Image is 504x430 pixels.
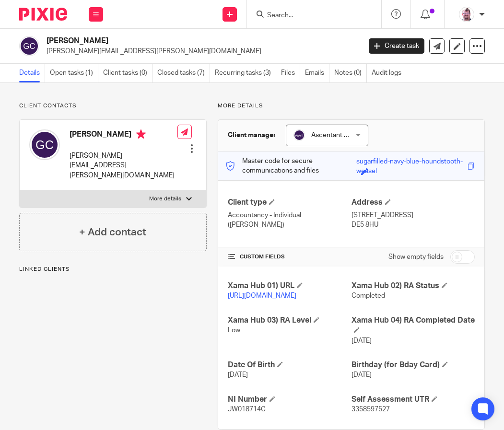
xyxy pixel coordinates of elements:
span: [DATE] [352,372,372,378]
img: svg%3E [19,36,39,56]
h4: Self Assessment UTR [352,395,475,405]
h4: Xama Hub 04) RA Completed Date [352,315,475,336]
input: Search [266,12,352,20]
span: Ascentant Accountancy Team (General) [311,132,430,139]
p: [PERSON_NAME][EMAIL_ADDRESS][PERSON_NAME][DOMAIN_NAME] [47,46,354,56]
a: Notes (0) [334,64,367,82]
span: Low [228,327,240,334]
h4: Address [352,198,475,208]
h3: Client manager [228,130,276,140]
h4: Xama Hub 03) RA Level [228,315,351,325]
img: KD3.png [459,7,474,22]
a: Open tasks (1) [50,64,98,82]
span: Completed [352,292,385,299]
a: Recurring tasks (3) [215,64,276,82]
a: Emails [305,64,329,82]
p: More details [218,102,485,110]
h4: + Add contact [79,225,146,240]
i: Primary [136,129,146,139]
p: DE5 8HU [352,220,475,230]
p: Client contacts [19,102,207,110]
a: Client tasks (0) [103,64,152,82]
p: Master code for secure communications and files [225,156,356,176]
a: Create task [369,38,424,54]
p: More details [149,195,181,203]
p: Accountancy - Individual ([PERSON_NAME]) [228,210,351,230]
h4: CUSTOM FIELDS [228,253,351,261]
span: [DATE] [228,372,248,378]
h4: Client type [228,198,351,208]
a: Files [281,64,300,82]
h4: Xama Hub 02) RA Status [352,281,475,291]
a: Details [19,64,45,82]
label: Show empty fields [388,252,444,262]
a: Audit logs [372,64,406,82]
h4: NI Number [228,395,351,405]
div: sugarfilled-navy-blue-houndstooth-weasel [356,157,465,168]
h4: [PERSON_NAME] [70,129,177,141]
img: svg%3E [293,129,305,141]
a: [URL][DOMAIN_NAME] [228,292,296,299]
h4: Date Of Birth [228,360,351,370]
img: Pixie [19,8,67,21]
p: [STREET_ADDRESS] [352,210,475,220]
p: Linked clients [19,266,207,273]
a: Closed tasks (7) [157,64,210,82]
span: [DATE] [352,337,372,344]
span: JW018714C [228,406,266,413]
p: [PERSON_NAME][EMAIL_ADDRESS][PERSON_NAME][DOMAIN_NAME] [70,151,177,180]
h4: Birthday (for Bday Card) [352,360,475,370]
h2: [PERSON_NAME] [47,36,293,46]
img: svg%3E [29,129,60,160]
h4: Xama Hub 01) URL [228,281,351,291]
span: 3358597527 [352,406,390,413]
